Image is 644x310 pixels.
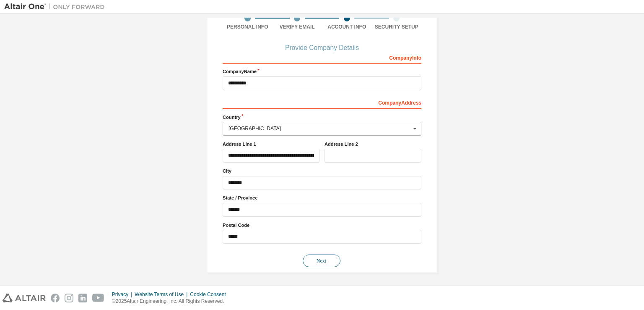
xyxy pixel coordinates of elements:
[4,3,109,11] img: Altair One
[229,126,411,131] div: [GEOGRAPHIC_DATA]
[223,168,421,174] label: City
[78,294,87,302] img: linkedin.svg
[65,294,73,302] img: instagram.svg
[92,294,104,302] img: youtube.svg
[325,141,421,147] label: Address Line 2
[51,294,60,302] img: facebook.svg
[223,141,319,147] label: Address Line 1
[223,222,421,229] label: Postal Code
[223,68,421,75] label: Company Name
[112,298,231,305] p: © 2025 Altair Engineering, Inc. All Rights Reserved.
[223,194,421,201] label: State / Province
[322,24,372,30] div: Account Info
[303,255,340,267] button: Next
[273,24,322,30] div: Verify Email
[223,95,421,109] div: Company Address
[112,291,135,298] div: Privacy
[372,24,422,30] div: Security Setup
[190,291,231,298] div: Cookie Consent
[223,114,421,121] label: Country
[223,24,273,30] div: Personal Info
[223,50,421,64] div: Company Info
[135,291,190,298] div: Website Terms of Use
[223,45,421,50] div: Provide Company Details
[3,294,46,302] img: altair_logo.svg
